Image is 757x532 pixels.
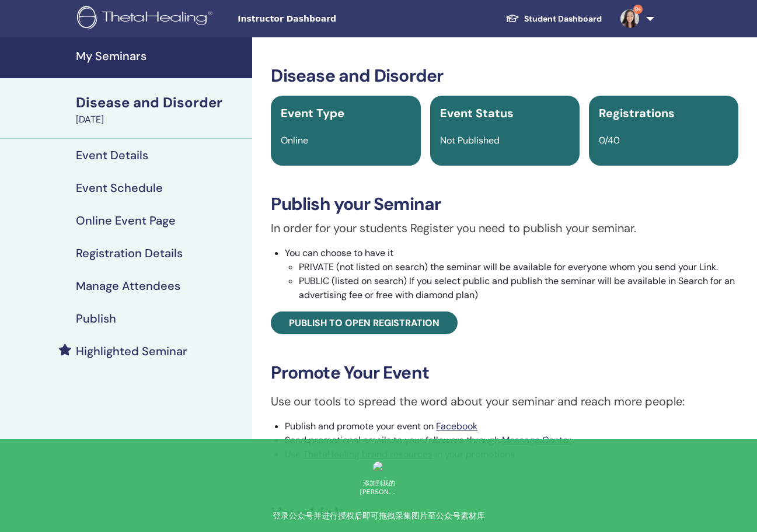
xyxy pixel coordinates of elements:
p: In order for your students Register you need to publish your seminar. [271,219,738,237]
li: PUBLIC (listed on search) If you select public and publish the seminar will be available in Searc... [299,274,738,302]
a: Message Center [502,434,571,446]
span: Instructor Dashboard [238,13,413,25]
li: PRIVATE (not listed on search) the seminar will be available for everyone whom you send your Link. [299,260,738,274]
a: Publish to open registration [271,311,458,334]
h3: Promote Your Event [271,362,738,383]
img: logo.png [77,6,217,32]
span: Event Type [281,106,344,121]
span: Publish to open registration [289,317,439,329]
span: 0/40 [599,134,620,146]
h4: My Seminars [76,49,245,63]
h4: Manage Attendees [76,279,180,293]
span: Online [281,134,308,146]
span: 9+ [633,5,643,14]
h4: Publish [76,311,116,325]
h4: Online Event Page [76,213,176,228]
h4: Highlighted Seminar [76,344,187,358]
h4: Event Schedule [76,181,163,195]
li: You can choose to have it [285,246,738,302]
h4: Event Details [76,148,148,162]
a: Facebook [436,420,477,432]
span: Event Status [440,106,514,121]
div: Disease and Disorder [76,93,245,113]
li: Send promotional emails to your followers through [285,433,738,447]
h3: Publish your Seminar [271,194,738,215]
div: [DATE] [76,113,245,127]
p: Use our tools to spread the word about your seminar and reach more people: [271,393,738,410]
h3: Disease and Disorder [271,65,738,86]
span: Not Published [440,134,500,146]
h4: Registration Details [76,246,183,260]
a: Student Dashboard [496,8,611,30]
img: graduation-cap-white.svg [505,13,519,23]
span: Registrations [599,106,675,121]
a: Disease and Disorder[DATE] [69,93,252,127]
img: default.jpg [620,9,639,28]
li: Publish and promote your event on [285,419,738,433]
